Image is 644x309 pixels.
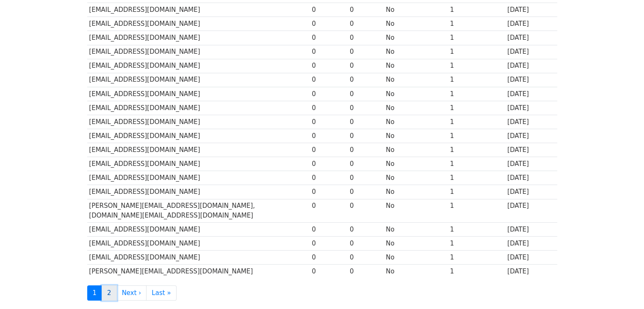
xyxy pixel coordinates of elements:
[348,223,384,237] td: 0
[146,285,176,301] a: Last »
[348,73,384,87] td: 0
[348,199,384,223] td: 0
[384,17,448,31] td: No
[384,59,448,73] td: No
[348,143,384,157] td: 0
[448,73,506,87] td: 1
[505,3,557,17] td: [DATE]
[448,265,506,279] td: 1
[448,17,506,31] td: 1
[505,223,557,237] td: [DATE]
[310,251,348,265] td: 0
[87,59,310,73] td: [EMAIL_ADDRESS][DOMAIN_NAME]
[348,31,384,45] td: 0
[310,199,348,223] td: 0
[310,59,348,73] td: 0
[505,237,557,251] td: [DATE]
[348,17,384,31] td: 0
[87,157,310,171] td: [EMAIL_ADDRESS][DOMAIN_NAME]
[310,143,348,157] td: 0
[384,101,448,115] td: No
[87,31,310,45] td: [EMAIL_ADDRESS][DOMAIN_NAME]
[116,285,147,301] a: Next ›
[448,237,506,251] td: 1
[87,87,310,101] td: [EMAIL_ADDRESS][DOMAIN_NAME]
[448,143,506,157] td: 1
[448,45,506,59] td: 1
[87,199,310,223] td: [PERSON_NAME][EMAIL_ADDRESS][DOMAIN_NAME],[DOMAIN_NAME][EMAIL_ADDRESS][DOMAIN_NAME]
[348,87,384,101] td: 0
[87,265,310,279] td: [PERSON_NAME][EMAIL_ADDRESS][DOMAIN_NAME]
[448,199,506,223] td: 1
[384,73,448,87] td: No
[87,129,310,143] td: [EMAIL_ADDRESS][DOMAIN_NAME]
[505,31,557,45] td: [DATE]
[448,251,506,265] td: 1
[448,223,506,237] td: 1
[384,143,448,157] td: No
[87,3,310,17] td: [EMAIL_ADDRESS][DOMAIN_NAME]
[505,143,557,157] td: [DATE]
[384,223,448,237] td: No
[384,3,448,17] td: No
[384,265,448,279] td: No
[310,73,348,87] td: 0
[348,59,384,73] td: 0
[310,157,348,171] td: 0
[505,73,557,87] td: [DATE]
[505,59,557,73] td: [DATE]
[384,251,448,265] td: No
[102,285,117,301] a: 2
[87,73,310,87] td: [EMAIL_ADDRESS][DOMAIN_NAME]
[87,45,310,59] td: [EMAIL_ADDRESS][DOMAIN_NAME]
[87,285,102,301] a: 1
[87,115,310,129] td: [EMAIL_ADDRESS][DOMAIN_NAME]
[448,171,506,185] td: 1
[310,17,348,31] td: 0
[310,237,348,251] td: 0
[87,17,310,31] td: [EMAIL_ADDRESS][DOMAIN_NAME]
[448,129,506,143] td: 1
[384,157,448,171] td: No
[384,185,448,199] td: No
[384,129,448,143] td: No
[310,223,348,237] td: 0
[87,171,310,185] td: [EMAIL_ADDRESS][DOMAIN_NAME]
[384,45,448,59] td: No
[348,129,384,143] td: 0
[348,251,384,265] td: 0
[505,17,557,31] td: [DATE]
[348,237,384,251] td: 0
[384,115,448,129] td: No
[505,101,557,115] td: [DATE]
[384,31,448,45] td: No
[310,115,348,129] td: 0
[310,31,348,45] td: 0
[310,171,348,185] td: 0
[310,185,348,199] td: 0
[505,265,557,279] td: [DATE]
[505,251,557,265] td: [DATE]
[448,59,506,73] td: 1
[310,45,348,59] td: 0
[505,157,557,171] td: [DATE]
[87,237,310,251] td: [EMAIL_ADDRESS][DOMAIN_NAME]
[310,129,348,143] td: 0
[602,268,644,309] iframe: Chat Widget
[505,171,557,185] td: [DATE]
[448,3,506,17] td: 1
[348,265,384,279] td: 0
[448,115,506,129] td: 1
[602,268,644,309] div: Widget chat
[384,171,448,185] td: No
[384,199,448,223] td: No
[310,265,348,279] td: 0
[384,87,448,101] td: No
[348,157,384,171] td: 0
[87,101,310,115] td: [EMAIL_ADDRESS][DOMAIN_NAME]
[310,101,348,115] td: 0
[87,223,310,237] td: [EMAIL_ADDRESS][DOMAIN_NAME]
[348,185,384,199] td: 0
[348,45,384,59] td: 0
[448,185,506,199] td: 1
